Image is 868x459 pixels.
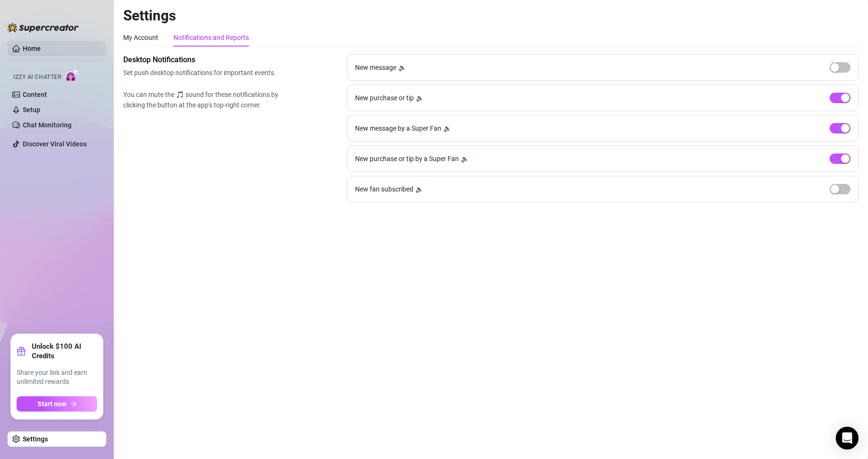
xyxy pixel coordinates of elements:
img: AI Chatter [65,69,80,83]
span: New purchase or tip [355,93,414,103]
span: Set push desktop notifications for important events. [123,67,283,78]
span: Izzy AI Chatter [13,73,61,82]
span: New purchase or tip by a Super Fan [355,153,459,164]
div: Open Intercom Messenger [836,427,859,449]
a: Chat Monitoring [23,121,72,129]
span: Start now [37,400,66,408]
div: 🔉 [415,184,423,194]
button: Start nowarrow-right [17,396,97,411]
a: Content [23,91,47,98]
div: Notifications and Reports [174,32,249,43]
span: New fan subscribed [355,184,413,194]
div: 🔉 [461,153,469,164]
h2: Settings [123,7,859,25]
a: Settings [23,435,48,443]
a: Home [23,45,41,52]
span: You can mute the 🎵 sound for these notifications by clicking the button at the app's top-right co... [123,89,283,110]
div: 🔉 [416,93,424,103]
span: Share your link and earn unlimited rewards [17,368,97,387]
strong: Unlock $100 AI Credits [32,342,97,361]
span: gift [17,346,26,356]
span: Desktop Notifications [123,54,283,66]
span: New message [355,62,396,73]
a: Setup [23,106,40,114]
span: arrow-right [70,401,77,407]
div: 🔉 [443,123,451,134]
div: 🔉 [398,62,406,73]
span: New message by a Super Fan [355,123,441,134]
div: My Account [123,32,158,43]
img: logo-BBDzfeDw.svg [8,23,79,32]
a: Discover Viral Videos [23,140,87,148]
